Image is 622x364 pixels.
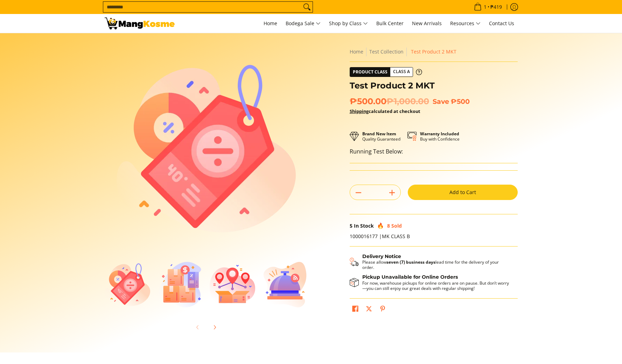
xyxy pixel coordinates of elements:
a: Share on Facebook [350,304,360,316]
a: Home [350,48,363,55]
span: Contact Us [489,20,514,27]
a: Bulk Center [373,14,407,33]
span: 1 [483,5,488,9]
strong: Warranty Included [420,131,459,137]
a: Shipping [350,108,369,114]
span: New Arrivals [412,20,442,27]
p: Please allow lead time for the delivery of your order. [362,259,511,270]
div: Running Test Below: [350,147,518,178]
a: Shop by Class [326,14,371,33]
span: In Stock [354,222,374,229]
h1: Test Product 2 MKT [350,80,518,91]
nav: Main Menu [182,14,518,33]
a: Post on X [364,304,374,316]
span: Shop by Class [329,19,368,28]
button: Add [384,187,400,198]
span: Test Product 2 MKT [411,48,456,55]
img: Test Product 2 MKT-2 [157,262,203,307]
a: Pin on Pinterest [378,304,387,316]
span: Save [433,97,449,106]
span: ₱500 [451,97,470,106]
img: Test Product 2 MKT-4 [262,262,308,307]
strong: calculated at checkout [350,108,420,114]
button: Subtract [350,187,367,198]
img: Test Product 2 MKT [117,59,296,238]
p: Quality Guaranteed [362,131,400,142]
span: Product Class [350,67,390,77]
span: Resources [450,19,481,28]
span: Bodega Sale [286,19,321,28]
button: Add to Cart [408,185,518,200]
span: 5 [350,222,352,229]
span: 1000016177 |MK CLASS B [350,233,410,240]
strong: seven (7) business days [386,259,435,265]
strong: Pickup Unavailable for Online Orders [362,274,458,280]
img: Test Product 2 MKT | Mang Kosme [105,17,175,29]
p: For now, warehouse pickups for online orders are on pause. But don’t worry—you can still enjoy ou... [362,280,511,291]
a: Product Class Class A [350,67,422,77]
button: Next [207,320,222,335]
nav: Breadcrumbs [350,47,518,56]
del: ₱1,000.00 [386,96,429,107]
p: Buy with Confidence [420,131,460,142]
img: Test Product 2 MKT-1 [105,262,150,307]
strong: Delivery Notice [362,253,401,259]
a: Home [260,14,281,33]
a: Bodega Sale [282,14,324,33]
a: Resources [447,14,484,33]
button: Search [301,2,313,12]
span: Sold [391,222,402,229]
span: 8 [387,222,390,229]
span: Bulk Center [376,20,404,27]
span: • [472,3,504,11]
span: ₱419 [489,5,503,9]
a: Test Collection [369,48,404,55]
strong: Brand New Item [362,131,396,137]
img: Test Product 2 MKT-3 [210,262,255,307]
a: Contact Us [485,14,518,33]
span: ₱500.00 [350,96,429,107]
span: Class A [390,67,413,76]
span: Home [264,20,277,27]
button: Shipping & Delivery [350,254,511,270]
a: New Arrivals [408,14,445,33]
